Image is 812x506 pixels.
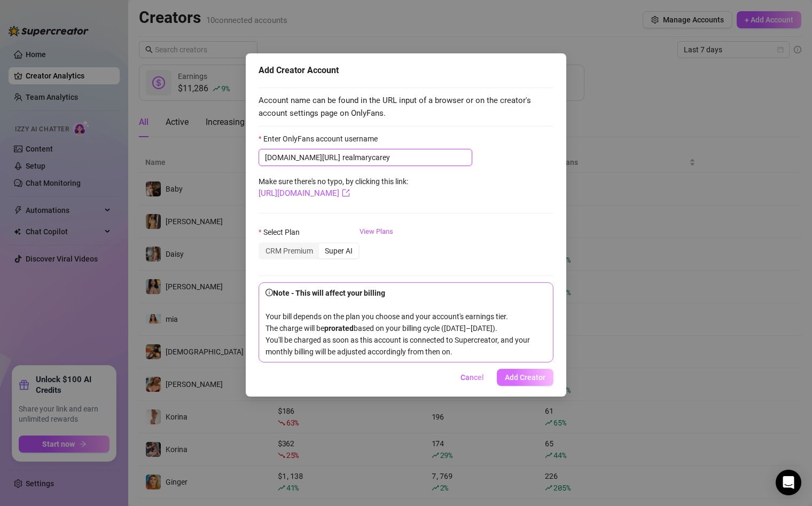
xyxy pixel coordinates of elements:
[259,64,553,77] div: Add Creator Account
[266,289,530,356] span: Your bill depends on the plan you choose and your account's earnings tier. The charge will be bas...
[265,152,340,163] span: [DOMAIN_NAME][URL]
[497,369,553,386] button: Add Creator
[342,152,466,163] input: Enter OnlyFans account username
[259,242,360,259] div: segmented control
[266,289,385,297] strong: Note - This will affect your billing
[259,177,408,197] span: Make sure there's no typo, by clicking this link:
[259,94,553,120] span: Account name can be found in the URL input of a browser or on the creator's account settings page...
[266,289,273,296] span: info-circle
[360,226,393,269] a: View Plans
[776,470,801,495] div: Open Intercom Messenger
[259,133,385,145] label: Enter OnlyFans account username
[505,373,545,382] span: Add Creator
[259,226,307,238] label: Select Plan
[342,189,350,197] span: export
[324,324,354,333] b: prorated
[460,373,484,382] span: Cancel
[319,243,358,258] div: Super AI
[259,188,350,198] a: [URL][DOMAIN_NAME]export
[260,243,319,258] div: CRM Premium
[452,369,493,386] button: Cancel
